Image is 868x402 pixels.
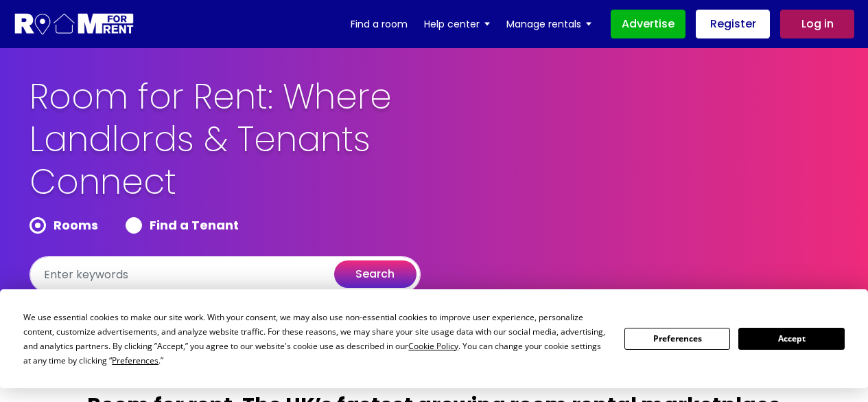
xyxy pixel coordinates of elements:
[408,340,458,352] span: Cookie Policy
[738,328,844,349] button: Accept
[126,217,239,234] label: Find a Tenant
[424,14,490,34] a: Help center
[624,328,730,349] button: Preferences
[506,14,591,34] a: Manage rentals
[351,14,408,34] a: Find a room
[334,260,417,288] button: search
[30,76,489,217] h1: Room for Rent: Where Landlords & Tenants Connect
[780,10,854,38] a: Log in
[30,256,421,293] input: Enter keywords
[696,10,770,38] a: Register
[14,12,135,37] img: Logo for Room for Rent, featuring a welcoming design with a house icon and modern typography
[30,217,98,234] label: Rooms
[112,355,159,366] span: Preferences
[611,10,685,38] a: Advertise
[23,310,608,368] div: We use essential cookies to make our site work. With your consent, we may also use non-essential ...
